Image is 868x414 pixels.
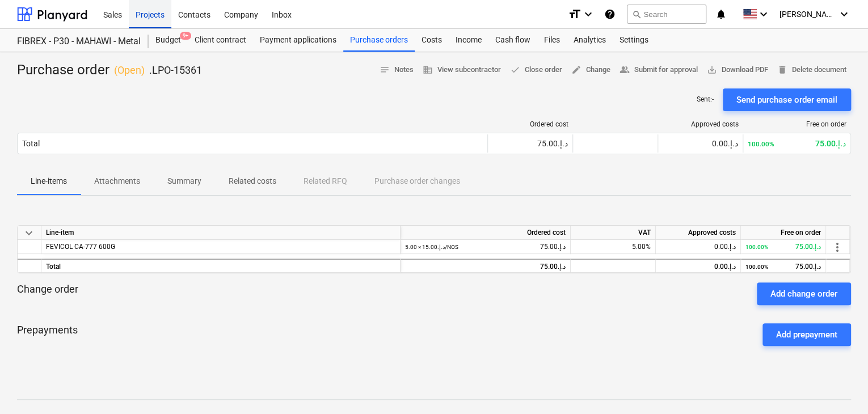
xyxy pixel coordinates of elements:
div: Total [41,259,401,273]
div: Send purchase order email [736,92,837,107]
button: Change [567,61,615,79]
div: Ordered cost [492,120,568,128]
div: Approved costs [663,120,739,128]
div: Ordered cost [401,226,571,240]
div: Free on order [741,226,826,240]
span: Delete document [777,64,846,77]
button: Notes [375,61,418,79]
span: 9+ [180,32,191,40]
span: more_vert [831,240,844,254]
div: Purchase order [17,61,202,79]
p: Sent : - [697,95,714,104]
span: Submit for approval [620,64,698,77]
div: FIBREX - P30 - MAHAWI - Metal [17,36,135,48]
div: 75.00د.إ.‏ [745,260,821,274]
small: 5.00 × 15.00د.إ.‏ / NOS [405,244,458,250]
button: Search [627,5,706,24]
button: Add change order [757,282,851,305]
span: save_alt [707,65,717,75]
span: View subcontractor [423,64,501,77]
p: Prepayments [17,323,78,346]
i: keyboard_arrow_down [582,7,595,21]
div: VAT [571,226,656,240]
p: Summary [167,175,201,187]
a: Settings [613,29,655,52]
span: notes [380,65,390,75]
small: 100.00% [745,244,768,250]
p: Line-items [31,175,67,187]
button: Add prepayment [762,323,851,346]
a: Budget9+ [149,29,188,52]
i: format_size [568,7,582,21]
div: 0.00د.إ.‏ [663,139,738,148]
p: Change order [17,282,78,305]
div: 5.00% [571,240,656,254]
span: people_alt [620,65,630,75]
div: 0.00د.إ.‏ [660,260,736,274]
a: Purchase orders [343,29,415,52]
div: 75.00د.إ.‏ [492,139,568,148]
button: Send purchase order email [723,88,851,111]
div: Free on order [748,120,846,128]
button: Close order [505,61,567,79]
iframe: Chat Widget [811,360,868,414]
div: 0.00د.إ.‏ [660,240,736,254]
div: 75.00د.إ.‏ [748,139,846,148]
i: notifications [715,7,727,21]
span: Change [571,64,610,77]
span: delete [777,65,787,75]
a: Income [449,29,488,52]
small: 100.00% [745,264,768,270]
span: search [632,10,641,19]
span: keyboard_arrow_down [22,226,36,240]
div: 75.00د.إ.‏ [745,240,821,254]
button: Delete document [773,61,851,79]
button: Download PDF [702,61,773,79]
a: Costs [415,29,449,52]
p: Attachments [94,175,140,187]
button: Submit for approval [615,61,702,79]
span: Download PDF [707,64,768,77]
div: 75.00د.إ.‏ [405,240,566,254]
a: Files [537,29,567,52]
p: Related costs [229,175,276,187]
i: Knowledge base [604,7,616,21]
i: keyboard_arrow_down [757,7,770,21]
small: 100.00% [748,140,774,148]
span: FEVICOL CA-777 600G [46,243,115,251]
p: .LPO-15361 [149,64,202,77]
div: Add prepayment [776,327,837,342]
div: Total [22,139,40,148]
p: ( Open ) [114,64,145,77]
span: business [423,65,433,75]
a: Cash flow [488,29,537,52]
span: Notes [380,64,414,77]
span: [PERSON_NAME] [779,10,836,19]
span: Close order [510,64,562,77]
div: Add change order [770,286,837,301]
button: View subcontractor [418,61,505,79]
span: edit [571,65,582,75]
div: Budget [149,29,188,52]
div: Approved costs [656,226,741,240]
a: Client contract [188,29,253,52]
span: done [510,65,520,75]
div: 75.00د.إ.‏ [405,260,566,274]
div: Line-item [41,226,401,240]
i: keyboard_arrow_down [837,7,851,21]
a: Analytics [567,29,613,52]
a: Payment applications [253,29,343,52]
